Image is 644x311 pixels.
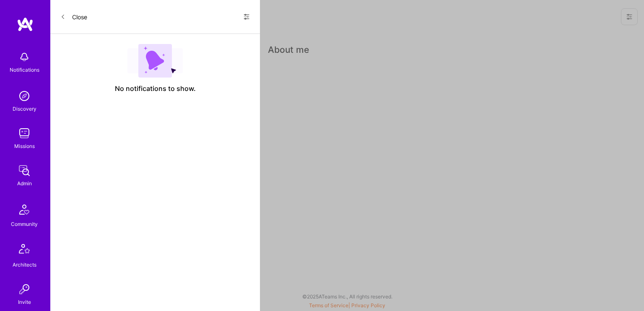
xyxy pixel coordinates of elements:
[14,240,34,260] img: Architects
[17,17,34,32] img: logo
[14,142,35,150] div: Missions
[16,49,33,65] img: bell
[60,10,87,23] button: Close
[14,200,34,220] img: Community
[16,125,33,142] img: teamwork
[13,104,36,113] div: Discovery
[16,162,33,179] img: admin teamwork
[115,84,196,93] span: No notifications to show.
[16,281,33,298] img: Invite
[10,65,39,74] div: Notifications
[13,260,36,269] div: Architects
[127,44,183,78] img: empty
[18,298,31,306] div: Invite
[17,179,32,188] div: Admin
[16,88,33,104] img: discovery
[11,220,38,228] div: Community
